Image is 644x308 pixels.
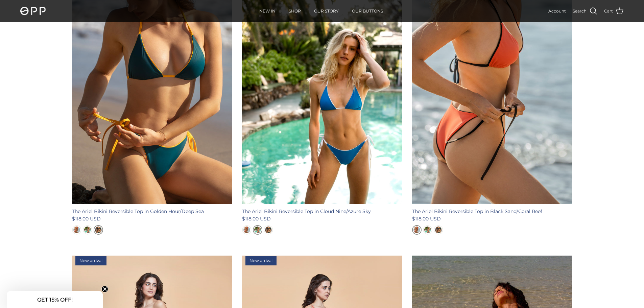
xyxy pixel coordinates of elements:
a: Cloud Nine/Azure Sky [83,224,92,235]
a: OUR BUTTONS [346,1,389,22]
img: Black Sand/Coral Reef [73,227,80,233]
a: SHOP [283,1,307,22]
a: Black Sand/Coral Reef [72,224,81,235]
img: Golden Hour/Deep Sea [95,227,102,233]
a: Golden Hour/Deep Sea [264,224,273,235]
img: Cloud Nine/Azure Sky [254,227,261,233]
div: The Ariel Bikini Reversible Top in Golden Hour/Deep Sea [72,208,232,215]
span: $118.00 USD [242,215,271,222]
div: The Ariel Bikini Reversible Top in Black Sand/Coral Reef [412,208,572,215]
a: Cloud Nine/Azure Sky [423,224,432,235]
a: NEW IN [253,1,282,22]
div: GET 15% OFF!Close teaser [7,291,103,308]
span: $118.00 USD [72,215,101,222]
a: Black Sand/Coral Reef [242,224,252,235]
img: Golden Hour/Deep Sea [435,227,442,233]
a: Cloud Nine/Azure Sky [253,224,262,235]
img: Cloud Nine/Azure Sky [84,227,91,233]
a: Account [548,8,566,14]
a: Black Sand/Coral Reef [412,224,422,235]
a: Cart [604,7,624,16]
span: Cart [604,8,613,14]
a: The Ariel Bikini Reversible Top in Cloud Nine/Azure Sky $118.00 USD Black Sand/Coral ReefCloud Ni... [242,208,402,235]
div: The Ariel Bikini Reversible Top in Cloud Nine/Azure Sky [242,208,402,215]
span: $118.00 USD [412,215,441,222]
img: Black Sand/Coral Reef [243,227,250,233]
a: The Ariel Bikini Reversible Top in Black Sand/Coral Reef $118.00 USD Black Sand/Coral ReefCloud N... [412,208,572,235]
a: The Ariel Bikini Reversible Top in Golden Hour/Deep Sea $118.00 USD Black Sand/Coral ReefCloud Ni... [72,208,232,235]
div: Primary [101,1,542,22]
img: Black Sand/Coral Reef [413,227,420,233]
span: Search [573,8,587,14]
img: Golden Hour/Deep Sea [265,227,272,233]
img: OPP Swimwear [20,7,46,16]
img: Cloud Nine/Azure Sky [424,227,431,233]
a: Golden Hour/Deep Sea [94,224,103,235]
button: Close teaser [101,286,108,292]
span: GET 15% OFF! [37,297,73,303]
a: OUR STORY [308,1,345,22]
a: Golden Hour/Deep Sea [434,224,443,235]
a: Search [573,7,597,16]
